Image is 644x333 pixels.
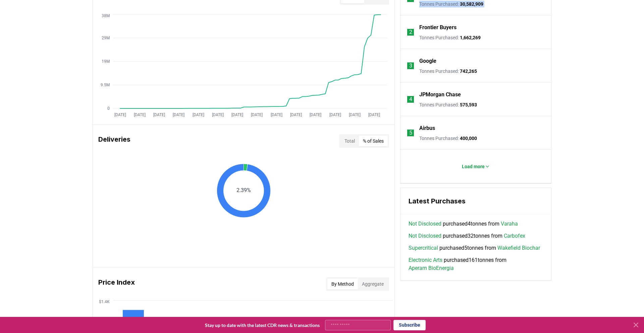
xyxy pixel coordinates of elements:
[409,244,438,252] a: Supercritical
[462,163,485,170] p: Load more
[271,112,282,117] tspan: [DATE]
[409,220,441,228] a: Not Disclosed
[460,136,477,141] span: 400,000
[310,112,321,117] tspan: [DATE]
[329,112,341,117] tspan: [DATE]
[419,101,477,108] p: Tonnes Purchased :
[134,112,146,117] tspan: [DATE]
[460,1,483,7] span: 30,582,909
[409,256,442,264] a: Electronic Arts
[419,23,457,32] a: Frontier Buyers
[501,220,518,228] a: Varaha
[231,112,243,117] tspan: [DATE]
[349,112,361,117] tspan: [DATE]
[457,160,495,173] button: Load more
[419,124,435,132] a: Airbus
[102,59,110,64] tspan: 19M
[409,244,540,252] span: purchased 5 tonnes from
[290,112,302,117] tspan: [DATE]
[409,95,412,103] p: 4
[460,102,477,107] span: 575,593
[101,83,110,87] tspan: 9.5M
[504,232,525,240] a: Carbofex
[153,112,165,117] tspan: [DATE]
[193,112,204,117] tspan: [DATE]
[497,244,540,252] a: Wakefield Biochar
[409,232,441,240] a: Not Disclosed
[409,28,412,36] p: 2
[460,68,477,74] span: 742,265
[107,106,110,111] tspan: 0
[173,112,184,117] tspan: [DATE]
[359,136,388,146] button: % of Sales
[409,220,518,228] span: purchased 4 tonnes from
[419,135,477,142] p: Tonnes Purchased :
[409,62,412,70] p: 3
[409,232,525,240] span: purchased 32 tonnes from
[98,134,130,148] h3: Deliveries
[358,279,388,289] button: Aggregate
[409,129,412,137] p: 5
[98,277,135,291] h3: Price Index
[419,34,481,41] p: Tonnes Purchased :
[419,1,483,7] p: Tonnes Purchased :
[419,68,477,75] p: Tonnes Purchased :
[409,264,454,272] a: Aperam BioEnergia
[409,256,543,272] span: purchased 161 tonnes from
[212,112,224,117] tspan: [DATE]
[419,57,436,65] a: Google
[327,279,358,289] button: By Method
[251,112,263,117] tspan: [DATE]
[460,35,481,40] span: 1,662,269
[102,13,110,18] tspan: 38M
[340,136,359,146] button: Total
[409,196,543,206] h3: Latest Purchases
[99,299,110,304] tspan: $1.4K
[419,91,461,99] a: JPMorgan Chase
[236,187,251,193] text: 2.39%
[114,112,126,117] tspan: [DATE]
[102,36,110,40] tspan: 29M
[368,112,380,117] tspan: [DATE]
